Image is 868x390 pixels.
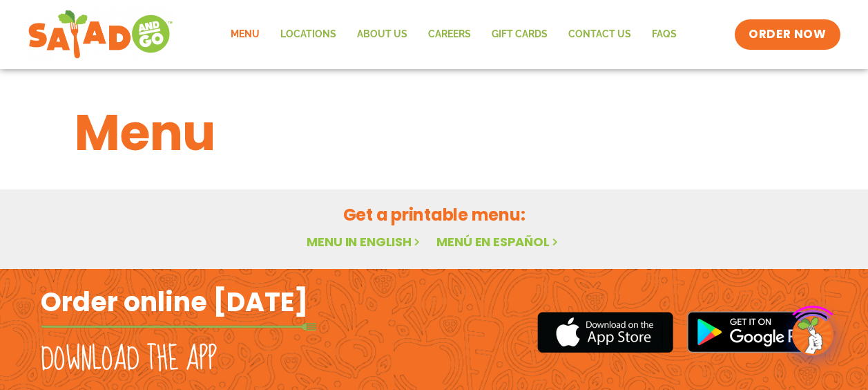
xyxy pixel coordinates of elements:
h1: Menu [75,95,794,170]
a: Contact Us [558,19,642,50]
a: Menu in English [307,233,423,250]
img: google_play [687,311,828,353]
a: FAQs [642,19,687,50]
a: Locations [270,19,347,50]
a: Menú en español [436,233,561,250]
a: GIFT CARDS [481,19,558,50]
img: new-SAG-logo-768×292 [28,7,173,62]
h2: Order online [DATE] [41,285,308,319]
img: fork [41,323,317,331]
a: Careers [418,19,481,50]
img: appstore [537,310,673,355]
h2: Download the app [41,340,217,379]
a: About Us [347,19,418,50]
span: ORDER NOW [749,26,826,43]
nav: Menu [220,19,687,50]
h2: Get a printable menu: [75,203,794,227]
a: ORDER NOW [735,19,840,50]
a: Menu [220,19,270,50]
